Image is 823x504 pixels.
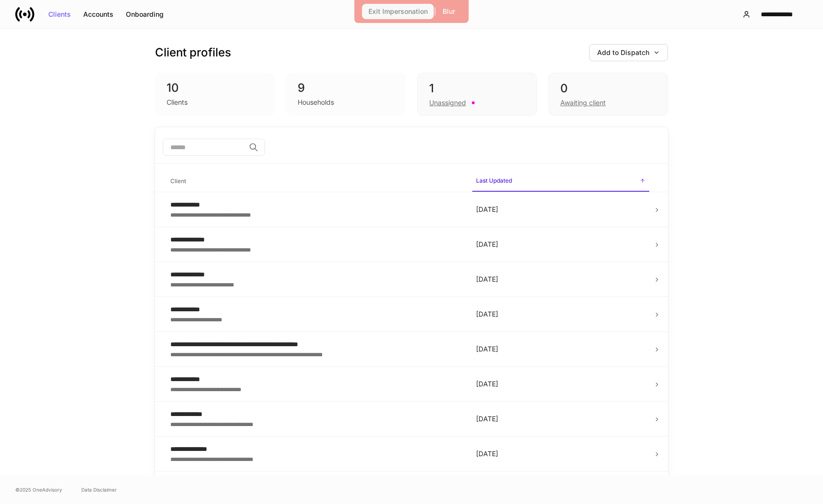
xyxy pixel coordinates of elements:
[368,8,428,15] div: Exit Impersonation
[589,44,668,61] button: Add to Dispatch
[476,274,645,284] p: [DATE]
[476,205,645,214] p: [DATE]
[298,98,334,107] div: Households
[429,98,466,108] div: Unassigned
[476,344,645,354] p: [DATE]
[476,176,512,185] h6: Last Updated
[476,379,645,389] p: [DATE]
[560,98,606,108] div: Awaiting client
[298,80,394,96] div: 9
[597,49,660,56] div: Add to Dispatch
[548,73,668,116] div: 0Awaiting client
[120,7,170,22] button: Onboarding
[476,414,645,424] p: [DATE]
[167,80,263,96] div: 10
[476,449,645,459] p: [DATE]
[472,171,649,192] span: Last Updated
[560,81,656,96] div: 0
[429,81,525,96] div: 1
[362,4,434,19] button: Exit Impersonation
[48,11,71,18] div: Clients
[155,45,231,60] h3: Client profiles
[443,8,455,15] div: Blur
[476,240,645,249] p: [DATE]
[81,486,117,493] a: Data Disclaimer
[15,486,62,493] span: © 2025 OneAdvisory
[436,4,461,19] button: Blur
[42,7,77,22] button: Clients
[167,98,188,107] div: Clients
[417,73,537,116] div: 1Unassigned
[126,11,164,18] div: Onboarding
[77,7,120,22] button: Accounts
[170,176,186,186] h6: Client
[83,11,113,18] div: Accounts
[167,172,465,191] span: Client
[476,309,645,319] p: [DATE]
